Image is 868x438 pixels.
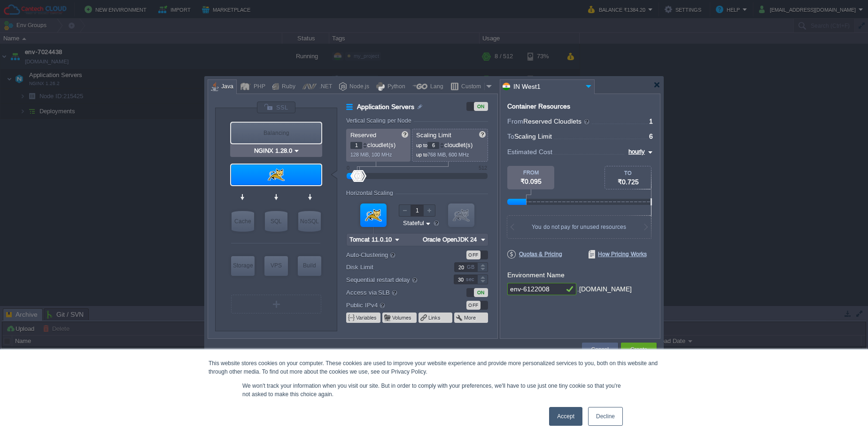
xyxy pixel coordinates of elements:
div: NoSQL [298,211,321,232]
div: 512 [479,165,487,171]
a: Accept [549,407,582,426]
div: Build [298,256,321,275]
span: ₹0.725 [618,178,639,186]
div: ON [474,102,488,111]
div: Horizontal Scaling [346,190,395,196]
button: More [464,314,477,321]
span: Quotas & Pricing [507,250,562,258]
label: Disk Limit [346,262,442,272]
span: How Pricing Works [589,250,647,258]
span: 6 [649,133,653,140]
p: cloudlet(s) [416,139,485,149]
div: FROM [507,170,554,175]
span: From [507,117,523,125]
div: VPS [264,256,288,275]
span: To [507,133,514,140]
div: NoSQL Databases [298,211,321,232]
span: Estimated Cost [507,147,552,157]
div: Load Balancer [231,123,321,143]
div: .[DOMAIN_NAME] [577,283,632,296]
div: .NET [317,80,332,94]
button: Links [428,314,442,321]
div: Cache [232,211,254,232]
div: SQL [265,211,287,232]
div: Java [218,80,233,94]
label: Environment Name [507,271,565,279]
span: Reserved [350,132,376,139]
div: 0 [347,165,349,171]
span: Scaling Limit [416,132,451,139]
button: Cancel [591,345,609,354]
span: 128 MiB, 100 MHz [350,152,392,157]
div: OFF [466,301,480,310]
div: Lang [427,80,443,94]
div: Container Resources [507,103,570,110]
div: Build Node [298,256,321,276]
button: Create [630,345,647,354]
div: Vertical Scaling per Node [346,117,414,124]
span: 768 MiB, 600 MHz [427,152,469,157]
div: This website stores cookies on your computer. These cookies are used to improve your website expe... [209,359,659,376]
p: cloudlet(s) [350,139,407,149]
span: ₹0.095 [520,178,542,185]
div: Storage [231,256,255,275]
div: OFF [466,250,480,259]
div: Storage Containers [231,256,255,276]
span: Reserved Cloudlets [523,117,590,125]
label: Sequential restart delay [346,274,442,285]
div: Elastic VPS [264,256,288,276]
div: Ruby [279,80,295,94]
label: Auto-Clustering [346,250,442,260]
div: Python [385,80,405,94]
div: ON [474,288,488,297]
div: sec [466,275,476,284]
div: SQL Databases [265,211,287,232]
span: 1 [649,117,653,125]
button: Volumes [392,314,412,321]
div: Application Servers [231,164,321,185]
span: up to [416,142,427,148]
p: We won't track your information when you visit our site. But in order to comply with your prefere... [242,382,626,399]
div: Custom [458,80,484,94]
label: Access via SLB [346,287,442,297]
div: TO [605,170,651,176]
label: Public IPv4 [346,300,442,310]
span: up to [416,152,427,157]
div: GB [467,263,476,272]
div: Balancing [231,123,321,143]
div: PHP [251,80,265,94]
a: Decline [588,407,623,426]
span: Scaling Limit [514,133,552,140]
div: Create New Layer [231,295,321,313]
div: Node.js [347,80,369,94]
button: Variables [356,314,378,321]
